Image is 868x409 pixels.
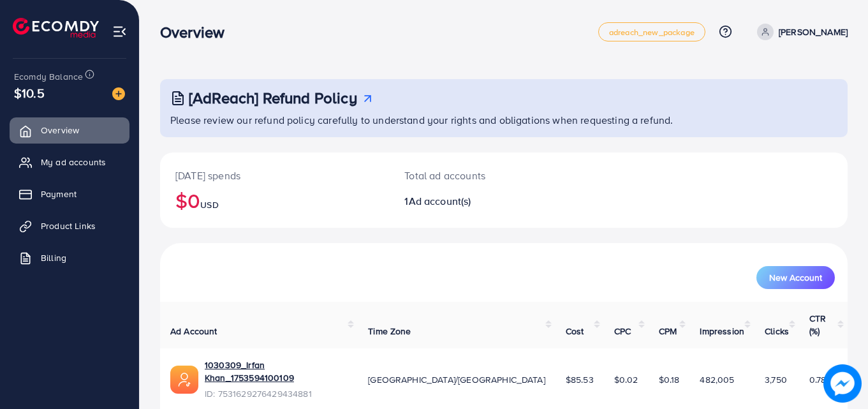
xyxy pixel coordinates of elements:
[10,245,129,271] a: Billing
[160,23,235,41] h3: Overview
[765,325,789,338] span: Clicks
[175,188,374,212] h2: $0
[205,387,348,400] span: ID: 7531629276429434881
[700,325,744,338] span: Impression
[659,373,680,386] span: $0.18
[614,325,631,338] span: CPC
[41,251,66,264] span: Billing
[368,325,411,338] span: Time Zone
[566,373,594,386] span: $85.53
[13,18,99,38] img: logo
[14,84,45,102] span: $10.5
[170,112,840,128] p: Please review our refund policy carefully to understand your rights and obligations when requesti...
[765,373,787,386] span: 3,750
[175,168,374,183] p: [DATE] spends
[14,70,83,83] span: Ecomdy Balance
[368,373,545,386] span: [GEOGRAPHIC_DATA]/[GEOGRAPHIC_DATA]
[779,24,848,40] p: [PERSON_NAME]
[170,366,198,394] img: ic-ads-acc.e4c84228.svg
[809,373,827,386] span: 0.78
[409,194,471,208] span: Ad account(s)
[10,149,129,175] a: My ad accounts
[41,124,79,137] span: Overview
[756,266,835,289] button: New Account
[200,198,218,211] span: USD
[10,117,129,143] a: Overview
[41,188,77,200] span: Payment
[823,364,862,403] img: image
[10,181,129,207] a: Payment
[112,24,127,39] img: menu
[609,28,695,36] span: adreach_new_package
[598,22,705,41] a: adreach_new_package
[41,219,96,232] span: Product Links
[10,213,129,239] a: Product Links
[614,373,638,386] span: $0.02
[205,359,348,385] a: 1030309_Irfan Khan_1753594100109
[566,325,584,338] span: Cost
[170,325,217,338] span: Ad Account
[659,325,677,338] span: CPM
[189,89,357,107] h3: [AdReach] Refund Policy
[41,156,106,168] span: My ad accounts
[700,373,734,386] span: 482,005
[752,24,848,40] a: [PERSON_NAME]
[809,312,826,338] span: CTR (%)
[769,273,822,282] span: New Account
[112,87,125,100] img: image
[404,168,546,183] p: Total ad accounts
[404,195,546,207] h2: 1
